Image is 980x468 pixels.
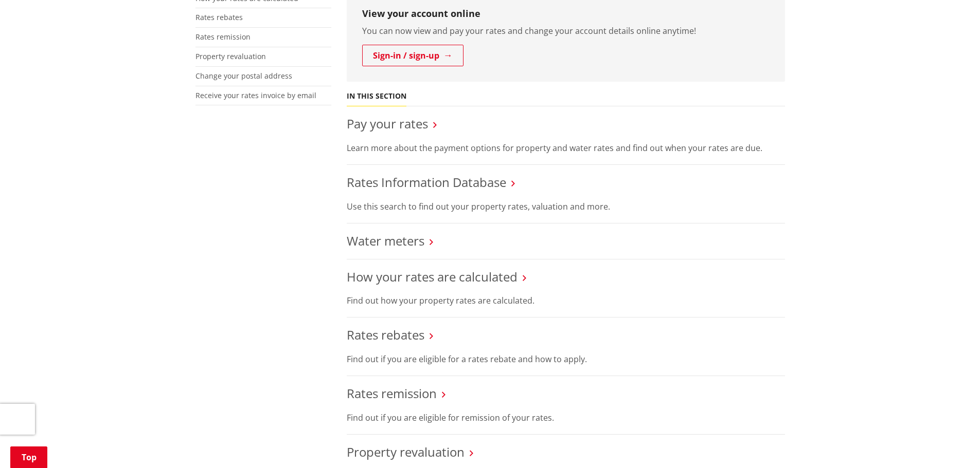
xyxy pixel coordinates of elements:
a: Rates remission [195,32,251,42]
p: Find out how your property rates are calculated. [347,294,785,307]
a: Top [10,446,47,468]
a: Rates rebates [195,12,243,22]
a: Rates remission [347,385,437,402]
a: Property revaluation [195,51,266,61]
p: Find out if you are eligible for remission of your rates. [347,411,785,424]
a: Pay your rates [347,115,428,132]
a: Rates rebates [347,326,424,343]
a: How your rates are calculated [347,268,518,285]
h5: In this section [347,92,406,101]
p: You can now view and pay your rates and change your account details online anytime! [362,25,770,37]
p: Find out if you are eligible for a rates rebate and how to apply. [347,353,785,365]
p: Learn more about the payment options for property and water rates and find out when your rates ar... [347,142,785,154]
a: Water meters [347,232,424,249]
a: Receive your rates invoice by email [195,90,316,100]
p: Use this search to find out your property rates, valuation and more. [347,200,785,213]
a: Change your postal address [195,71,292,81]
a: Sign-in / sign-up [362,45,464,66]
iframe: Messenger Launcher [933,425,970,462]
a: Rates Information Database [347,174,506,191]
a: Property revaluation [347,443,465,460]
h3: View your account online [362,8,770,20]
